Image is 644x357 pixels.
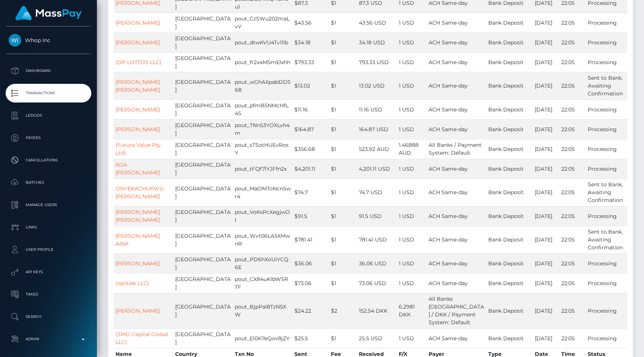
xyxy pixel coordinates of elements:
td: Bank Deposit [486,253,533,273]
td: 1 USD [397,72,427,99]
td: $2 [329,293,357,328]
td: [GEOGRAPHIC_DATA] [173,52,233,72]
a: [PERSON_NAME] [116,307,160,314]
p: Cancellations [9,155,88,166]
td: 1 USD [397,32,427,52]
td: [GEOGRAPHIC_DATA] [173,13,233,32]
td: pout_CX84uKlbWSRTF [233,273,293,293]
td: 22:05 [559,139,586,159]
a: Ledger [6,106,91,125]
td: $781.41 [293,226,329,253]
p: Search [9,311,88,322]
td: pout_PD6hXoUiYCQ6E [233,253,293,273]
span: Whop Inc [6,37,91,44]
td: 1 USD [397,328,427,348]
td: $43.56 [293,13,329,32]
a: KOA [PERSON_NAME] [116,161,160,176]
td: pout_tFQf7lYJFfn2x [233,159,293,178]
p: Dashboard [9,65,88,76]
p: Ledger [9,110,88,121]
td: 22:05 [559,32,586,52]
td: Bank Deposit [486,139,533,159]
a: Transactions [6,84,91,102]
span: ACH Same-day [429,260,468,267]
td: Sent to Bank, Awaiting Confirmation [586,226,627,253]
td: Processing [586,273,627,293]
td: 22:05 [559,119,586,139]
td: $24.22 [293,293,329,328]
td: 22:05 [559,328,586,348]
a: (SMD Capital Global LLC) [116,331,168,345]
span: ACH Same-day [429,189,468,196]
a: API Keys [6,263,91,281]
td: [DATE] [533,119,559,139]
td: [GEOGRAPHIC_DATA] [173,72,233,99]
td: pout_Wvt06LA5XMwnR [233,226,293,253]
td: 43.56 USD [357,13,397,32]
a: Taxes [6,285,91,304]
p: User Profile [9,244,88,255]
td: [GEOGRAPHIC_DATA] [173,293,233,328]
td: Processing [586,13,627,32]
td: $1 [329,119,357,139]
td: $73.06 [293,273,329,293]
span: ACH Same-day [429,19,468,26]
td: Bank Deposit [486,119,533,139]
img: Whop Inc [9,34,21,47]
p: Batches [9,177,88,188]
p: Manage Users [9,199,88,211]
img: MassPay Logo [15,6,82,20]
td: Bank Deposit [486,206,533,226]
td: 793.33 USD [357,52,397,72]
td: 11.16 USD [357,99,397,119]
td: 152.54 DKK [357,293,397,328]
span: ACH Same-day [429,236,468,243]
td: $4,201.11 [293,159,329,178]
td: 25.5 USD [357,328,397,348]
td: $1 [329,32,357,52]
td: [GEOGRAPHIC_DATA] [173,328,233,348]
td: [DATE] [533,226,559,253]
td: Processing [586,293,627,328]
td: 1 USD [397,273,427,293]
td: 4,201.11 USD [357,159,397,178]
td: 1.46888 AUD [397,139,427,159]
td: $1 [329,72,357,99]
td: $11.16 [293,99,329,119]
td: $164.87 [293,119,329,139]
td: $1 [329,13,357,32]
td: 1 USD [397,206,427,226]
td: 74.7 USD [357,178,397,206]
span: ACH Same-day [429,280,468,287]
td: pout_CzSWu202maLvV [233,13,293,32]
td: 1 USD [397,226,427,253]
td: 22:05 [559,253,586,273]
td: 34.18 USD [357,32,397,52]
td: $1 [329,178,357,206]
td: $1 [329,159,357,178]
td: [GEOGRAPHIC_DATA] [173,178,233,206]
td: 73.06 USD [357,273,397,293]
span: ACH Same-day [429,335,468,342]
td: [DATE] [533,159,559,178]
td: 1 USD [397,159,427,178]
td: 22:05 [559,52,586,72]
td: [DATE] [533,273,559,293]
td: pout_pfmB5NMcHfL45 [233,99,293,119]
td: 22:05 [559,226,586,253]
td: pout_BjpPal8TzN5XW [233,293,293,328]
a: ONYEKACHUKWU [PERSON_NAME] [116,185,164,200]
td: Bank Deposit [486,32,533,52]
td: Processing [586,253,627,273]
td: $1 [329,226,357,253]
td: Sent to Bank, Awaiting Confirmation [586,178,627,206]
td: Processing [586,32,627,52]
td: Processing [586,328,627,348]
td: [DATE] [533,13,559,32]
td: pout_wGhAXpabDDS68 [233,72,293,99]
span: ACH Same-day [429,213,468,219]
span: ACH Same-day [429,106,468,113]
td: Bank Deposit [486,226,533,253]
td: $1 [329,139,357,159]
p: Transactions [9,88,88,99]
